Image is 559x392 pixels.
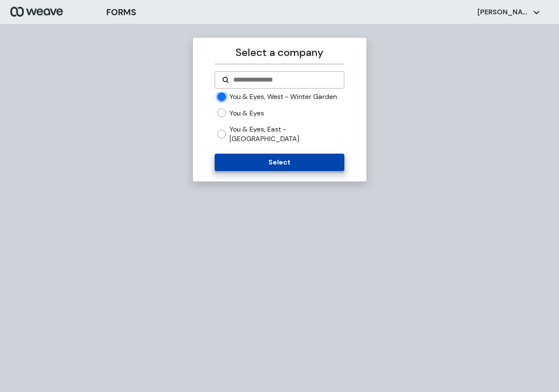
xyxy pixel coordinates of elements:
[477,7,530,17] p: [PERSON_NAME]
[106,6,136,19] h3: FORMS
[232,75,337,85] input: Search
[215,45,344,60] p: Select a company
[229,125,344,143] label: You & Eyes, East - [GEOGRAPHIC_DATA]
[229,92,337,102] label: You & Eyes, West - Winter Garden
[215,154,344,171] button: Select
[229,109,264,118] label: You & Eyes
